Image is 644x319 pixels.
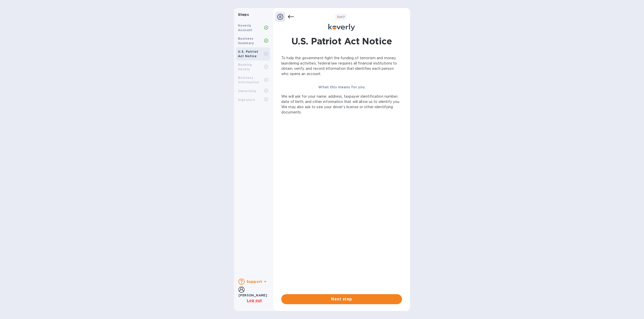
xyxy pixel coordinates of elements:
[238,24,252,32] b: Koverly Account
[281,94,402,115] p: We will ask for your name, address, taxpayer identification number, date of birth, and other info...
[247,298,262,302] u: Log out
[337,15,339,19] span: 3
[281,294,402,304] button: Next step
[281,55,402,77] p: To help the government fight the funding of terrorism and money laundering activities, federal la...
[238,50,258,58] b: U.S. Patriot Act Notice
[247,280,262,284] b: Support
[285,296,398,302] span: Next step
[238,37,254,45] b: Business Summary
[318,85,365,89] b: What this means for you
[238,13,249,17] b: Steps
[238,89,256,93] b: Ownership
[238,98,255,102] b: Signature
[291,35,392,47] h1: U.S. Patriot Act Notice
[238,63,252,71] b: Banking Details
[238,293,267,297] b: [PERSON_NAME]
[238,76,259,84] b: Business Information
[337,15,345,19] b: of 7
